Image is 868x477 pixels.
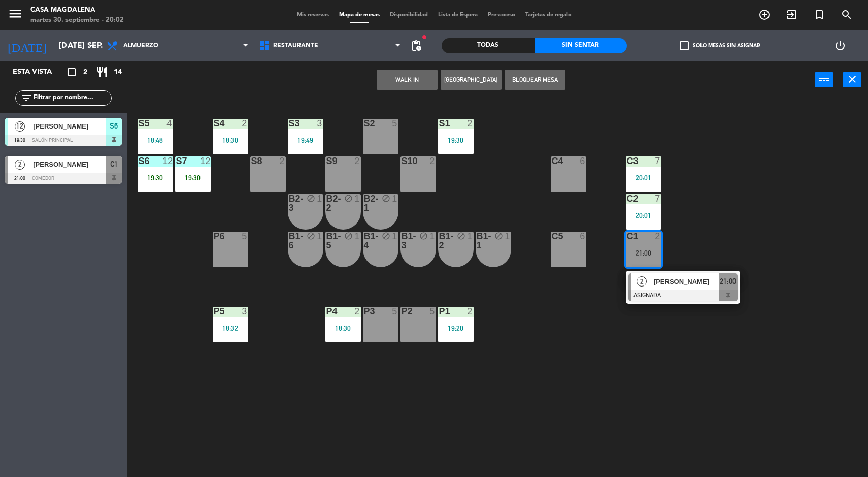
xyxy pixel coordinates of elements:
[8,6,23,21] i: menu
[392,194,398,203] div: 1
[419,232,428,240] i: block
[439,232,440,250] div: B1-2
[382,232,390,240] i: block
[214,119,214,128] div: S4
[110,120,118,132] span: S6
[123,42,158,49] span: Almuerzo
[317,232,323,241] div: 1
[326,156,327,166] div: S9
[758,9,771,21] i: add_circle_outline
[20,92,32,104] i: filter_list
[627,156,627,166] div: C3
[818,73,830,85] i: power_input
[680,41,760,50] label: Solo mesas sin asignar
[421,34,427,40] span: fiber_manual_record
[439,119,440,128] div: S1
[535,38,627,53] div: Sin sentar
[110,158,118,170] span: C1
[377,70,438,90] button: WALK IN
[815,72,833,87] button: power_input
[580,156,586,166] div: 6
[786,9,798,21] i: exit_to_app
[580,232,586,241] div: 6
[65,66,78,78] i: crop_square
[382,194,390,203] i: block
[655,232,661,241] div: 2
[429,156,436,166] div: 2
[83,67,87,78] span: 2
[457,232,465,240] i: block
[326,307,327,316] div: P4
[429,232,436,241] div: 1
[467,232,473,241] div: 1
[307,194,315,203] i: block
[354,232,360,241] div: 1
[520,12,577,18] span: Tarjetas de regalo
[626,212,661,219] div: 20:01
[344,232,353,240] i: block
[317,194,323,203] div: 1
[334,12,385,18] span: Mapa de mesas
[288,137,323,144] div: 19:49
[626,174,661,181] div: 20:01
[813,9,825,21] i: turned_in_not
[438,325,474,332] div: 19:20
[200,156,210,166] div: 12
[214,307,214,316] div: P5
[429,307,436,316] div: 5
[354,156,360,166] div: 2
[505,70,565,90] button: Bloquear Mesa
[15,121,25,132] span: 12
[442,38,535,53] div: Todas
[392,307,398,316] div: 5
[438,137,474,144] div: 19:30
[720,275,736,288] span: 21:00
[441,70,502,90] button: [GEOGRAPHIC_DATA]
[841,9,853,21] i: search
[385,12,433,18] span: Disponibilidad
[433,12,483,18] span: Lista de Espera
[627,194,627,203] div: C2
[176,156,177,166] div: S7
[175,174,211,181] div: 19:30
[402,232,402,250] div: B1-3
[317,119,323,128] div: 3
[30,15,124,25] div: martes 30. septiembre - 20:02
[627,232,627,241] div: C1
[552,232,552,241] div: C5
[655,156,661,166] div: 7
[843,72,861,87] button: close
[251,156,252,166] div: S8
[655,194,661,203] div: 7
[242,307,248,316] div: 3
[273,42,318,49] span: Restaurante
[33,159,106,170] span: [PERSON_NAME]
[162,156,173,166] div: 12
[364,194,364,212] div: B2-1
[846,73,858,85] i: close
[139,156,139,166] div: S6
[364,232,364,250] div: B1-4
[354,194,360,203] div: 1
[213,325,248,332] div: 18:32
[279,156,285,166] div: 2
[213,137,248,144] div: 18:30
[214,232,214,241] div: P6
[354,307,360,316] div: 2
[402,156,402,166] div: S10
[654,276,719,287] span: [PERSON_NAME]
[292,12,334,18] span: Mis reservas
[483,12,520,18] span: Pre-acceso
[392,232,398,241] div: 1
[467,119,473,128] div: 2
[87,40,99,52] i: arrow_drop_down
[402,307,402,316] div: P2
[325,325,361,332] div: 18:30
[467,307,473,316] div: 2
[494,232,503,240] i: block
[834,40,846,52] i: power_settings_new
[15,160,25,170] span: 2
